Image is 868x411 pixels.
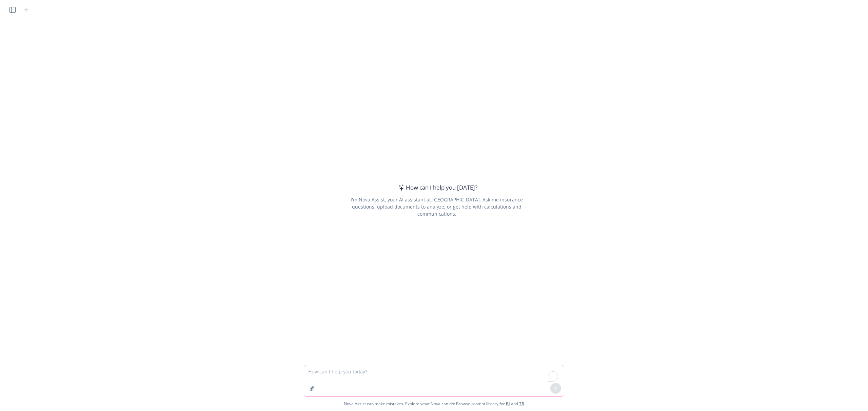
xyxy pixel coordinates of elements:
a: BI [506,401,510,407]
span: Nova Assist can make mistakes. Explore what Nova can do: Browse prompt library for and [344,397,524,411]
textarea: To enrich screen reader interactions, please activate Accessibility in Grammarly extension settings [304,365,564,396]
div: I'm Nova Assist, your AI assistant at [GEOGRAPHIC_DATA]. Ask me insurance questions, upload docum... [341,196,532,217]
a: TR [519,401,524,407]
div: How can I help you [DATE]? [396,183,477,192]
